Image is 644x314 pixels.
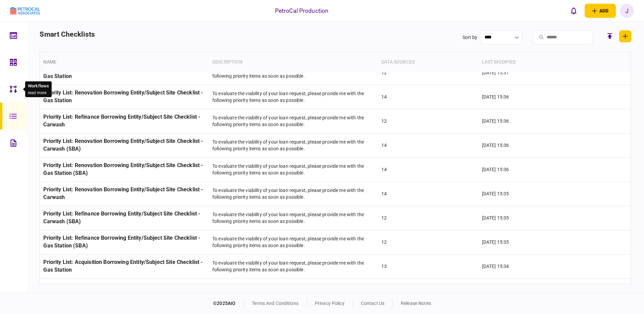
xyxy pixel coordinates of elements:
[567,4,581,18] button: open notifications list
[479,133,582,157] td: [DATE] 15:36
[209,109,378,133] td: To evaluate the viability of your loan request, please provide me with the following priority ite...
[479,206,582,230] td: [DATE] 15:35
[479,52,582,72] th: last modified
[43,210,200,225] span: Priority List: Refinance Borrowing Entity/Subject Site Checklist - Carwash (SBA)
[28,90,46,95] button: read more
[43,162,203,176] span: Priority List: Renovation Borrowing Entity/Subject Site Checklist - Gas Station (SBA)
[479,85,582,109] td: [DATE] 15:36
[209,61,378,85] td: To evaluate the viability of your loan request, please provide me with the following priority ite...
[361,301,384,306] a: contact us
[209,206,378,230] td: To evaluate the viability of your loan request, please provide me with the following priority ite...
[585,4,616,18] button: open adding identity options
[43,283,199,297] span: Priority List: Acquisition & Renovation Borrowing Entity/Subject Site Checklist - Gas Station (SBA)
[43,114,200,128] span: Priority List: Refinance Borrowing Entity/Subject Site Checklist - Carwash
[209,254,378,278] td: To evaluate the viability of your loan request, please provide me with the following priority ite...
[378,157,478,182] td: 14
[620,4,634,18] button: J
[209,52,378,72] th: Description
[479,182,582,206] td: [DATE] 15:35
[43,259,203,273] span: Priority List: Acquisition Borrowing Entity/Subject Site Checklist - Gas Station
[43,138,203,152] span: Priority List: Renovation Borrowing Entity/Subject Site Checklist - Carwash (SBA)
[378,182,478,206] td: 14
[209,85,378,109] td: To evaluate the viability of your loan request, please provide me with the following priority ite...
[10,7,40,15] img: client company logo
[378,133,478,157] td: 14
[378,254,478,278] td: 13
[213,300,244,307] div: © 2025 AIO
[43,235,200,249] span: Priority List: Refinance Borrowing Entity/Subject Site Checklist - Gas Station (SBA)
[378,278,478,303] td: 16
[315,301,344,306] a: privacy policy
[275,6,329,15] div: PetroCal Production
[209,230,378,254] td: To evaluate the viability of your loan request, please provide me with the following priority ite...
[479,230,582,254] td: [DATE] 15:35
[378,52,478,72] th: data sources
[479,254,582,278] td: [DATE] 15:34
[479,109,582,133] td: [DATE] 15:36
[463,34,478,41] div: Sort by
[209,133,378,157] td: To evaluate the viability of your loan request, please provide me with the following priority ite...
[378,230,478,254] td: 12
[252,301,299,306] a: terms and conditions
[28,83,49,89] div: Workflows
[378,85,478,109] td: 14
[378,206,478,230] td: 12
[479,61,582,85] td: [DATE] 15:37
[479,157,582,182] td: [DATE] 15:36
[209,182,378,206] td: To evaluate the viability of your loan request, please provide me with the following priority ite...
[40,30,95,52] h2: smart checklists
[40,52,209,72] th: Name
[378,61,478,85] td: 12
[209,157,378,182] td: To evaluate the viability of your loan request, please provide me with the following priority ite...
[43,186,203,200] span: Priority List: Renovation Borrowing Entity/Subject Site Checklist - Carwash
[43,89,203,104] span: Priority List: Renovation Borrowing Entity/Subject Site Checklist - Gas Station
[209,278,378,303] td: To evaluate the viability of your loan request, please provide me with the following priority ite...
[401,301,431,306] a: release notes
[479,278,582,303] td: [DATE] 15:34
[378,109,478,133] td: 12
